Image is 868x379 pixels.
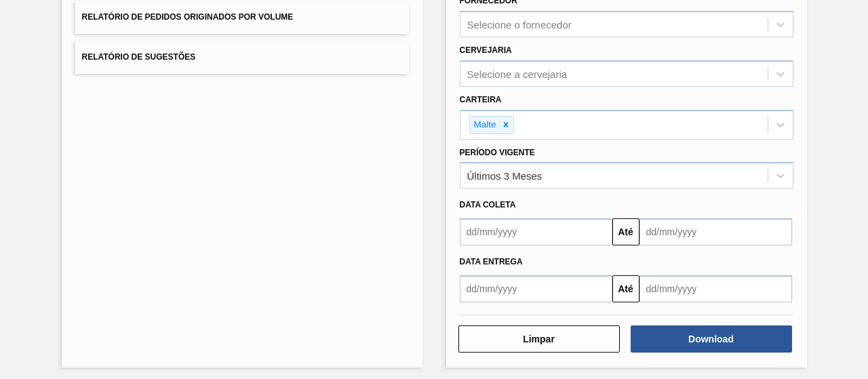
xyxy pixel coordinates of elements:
button: Limpar [458,325,620,353]
button: Até [612,275,639,302]
button: Relatório de Sugestões [75,41,409,74]
div: Selecione a cervejaria [467,68,568,79]
span: Relatório de Sugestões [82,52,196,62]
div: Últimos 3 Meses [467,170,542,182]
span: Data Entrega [460,257,523,266]
input: dd/mm/yyyy [460,275,612,302]
span: Data coleta [460,200,516,210]
button: Relatório de Pedidos Originados por Volume [75,1,409,34]
label: Carteira [460,95,502,104]
label: Cervejaria [460,45,512,55]
button: Download [631,325,792,353]
input: dd/mm/yyyy [639,218,792,245]
span: Relatório de Pedidos Originados por Volume [82,12,294,22]
div: Selecione o fornecedor [467,19,572,31]
input: dd/mm/yyyy [639,275,792,302]
label: Período Vigente [460,148,535,157]
button: Até [612,218,639,245]
div: Malte [470,117,498,134]
input: dd/mm/yyyy [460,218,612,245]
